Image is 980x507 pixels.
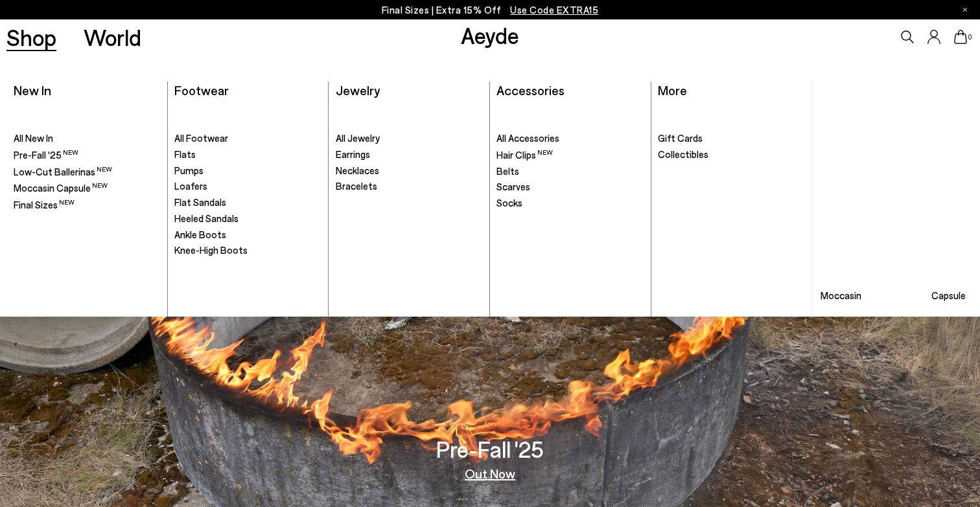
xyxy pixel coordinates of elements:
a: Collectibles [658,148,806,161]
a: Flats [174,148,321,161]
span: Heeled Sandals [174,212,239,224]
a: Gift Cards [658,132,806,145]
a: Earrings [336,148,483,161]
h3: Moccasin [821,291,861,300]
a: Aeyde [461,21,519,49]
a: Pumps [174,164,321,177]
span: Pre-Fall '25 [14,149,78,161]
a: Ankle Boots [174,229,321,242]
span: Flats [174,148,196,160]
span: Pumps [174,164,204,176]
a: Moccasin Capsule [14,181,161,195]
span: Necklaces [336,164,379,176]
a: Jewelry [336,82,380,98]
a: Moccasin Capsule [813,82,974,310]
span: Scarves [496,181,530,192]
a: Hair Clips [496,148,644,162]
a: Loafers [174,180,321,193]
span: Final Sizes [14,199,75,210]
a: Belts [496,165,644,178]
a: Knee-High Boots [174,244,321,257]
a: All Accessories [496,132,644,145]
a: Scarves [496,181,644,194]
a: Socks [496,197,644,210]
a: Flat Sandals [174,196,321,209]
a: New In [14,82,51,98]
span: Loafers [174,180,207,192]
a: Out Now [465,467,515,480]
span: Moccasin Capsule [14,182,108,194]
a: 0 [954,30,967,44]
span: All Jewelry [336,132,380,144]
img: Mobile_e6eede4d-78b8-4bd1-ae2a-4197e375e133_900x.jpg [813,82,974,310]
a: All Jewelry [336,132,483,145]
span: Navigate to /collections/ss25-final-sizes [510,4,598,16]
a: World [84,26,141,49]
p: Final Sizes | Extra 15% Off [382,2,599,18]
a: More [658,82,687,98]
span: Ankle Boots [174,229,226,240]
span: 0 [967,34,974,41]
a: Accessories [496,82,565,98]
h3: Pre-Fall '25 [436,438,544,460]
a: All Footwear [174,132,321,145]
span: Low-Cut Ballerinas [14,166,112,177]
a: All New In [14,132,161,145]
h3: Capsule [931,291,966,300]
a: Final Sizes [14,198,161,212]
a: Shop [6,26,56,49]
span: All New In [14,132,53,144]
span: Hair Clips [496,149,553,161]
span: All Footwear [174,132,228,144]
a: Necklaces [336,164,483,177]
span: Gift Cards [658,132,703,144]
span: Bracelets [336,180,377,192]
a: Bracelets [336,180,483,193]
a: Low-Cut Ballerinas [14,165,161,179]
span: Belts [496,165,519,177]
span: All Accessories [496,132,559,144]
span: Socks [496,197,522,208]
a: Pre-Fall '25 [14,148,161,162]
span: Flat Sandals [174,196,226,208]
span: Collectibles [658,148,708,160]
a: Footwear [174,82,229,98]
span: Knee-High Boots [174,244,248,256]
a: Heeled Sandals [174,212,321,225]
span: Earrings [336,148,370,160]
